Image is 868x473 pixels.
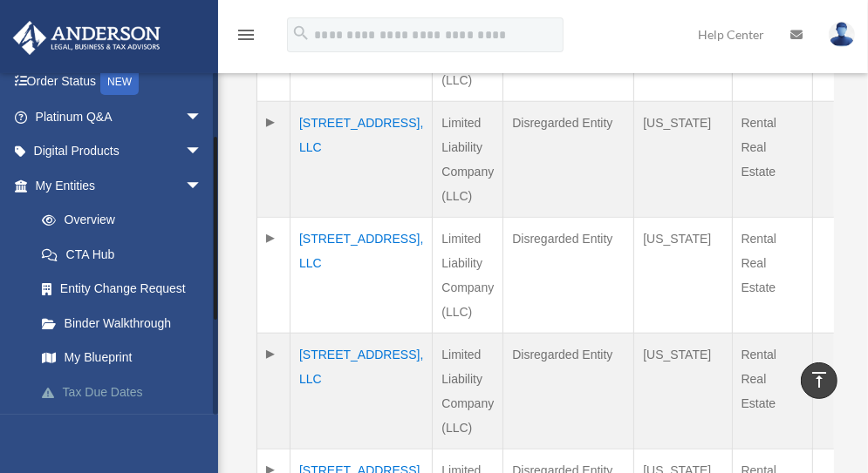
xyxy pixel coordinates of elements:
[809,369,830,390] i: vertical_align_top
[433,334,503,449] td: Limited Liability Company (LLC)
[503,102,634,218] td: Disregarded Entity
[290,102,433,218] td: [STREET_ADDRESS], LLC
[801,362,837,399] a: vertical_align_top
[12,409,229,444] a: My Anderson Teamarrow_drop_down
[185,168,220,204] span: arrow_drop_down
[24,375,229,409] a: Tax Due Dates
[732,218,812,334] td: Rental Real Estate
[732,334,812,449] td: Rental Real Estate
[732,102,812,218] td: Rental Real Estate
[24,272,229,307] a: Entity Change Request
[290,218,433,334] td: [STREET_ADDRESS], LLC
[291,24,311,43] i: search
[634,334,732,449] td: [US_STATE]
[433,218,503,334] td: Limited Liability Company (LLC)
[12,64,229,100] a: Order StatusNEW
[829,22,855,47] img: User Pic
[185,409,220,445] span: arrow_drop_down
[503,218,634,334] td: Disregarded Entity
[290,334,433,449] td: [STREET_ADDRESS], LLC
[185,99,220,135] span: arrow_drop_down
[503,334,634,449] td: Disregarded Entity
[12,134,229,169] a: Digital Productsarrow_drop_down
[24,341,229,375] a: My Blueprint
[24,306,229,341] a: Binder Walkthrough
[12,99,229,134] a: Platinum Q&Aarrow_drop_down
[634,102,732,218] td: [US_STATE]
[433,102,503,218] td: Limited Liability Company (LLC)
[634,218,732,334] td: [US_STATE]
[236,30,256,45] a: menu
[24,237,229,272] a: CTA Hub
[8,21,166,55] img: Anderson Advisors Platinum Portal
[100,69,139,95] div: NEW
[24,203,220,238] a: Overview
[236,24,256,45] i: menu
[185,134,220,170] span: arrow_drop_down
[12,168,229,203] a: My Entitiesarrow_drop_down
